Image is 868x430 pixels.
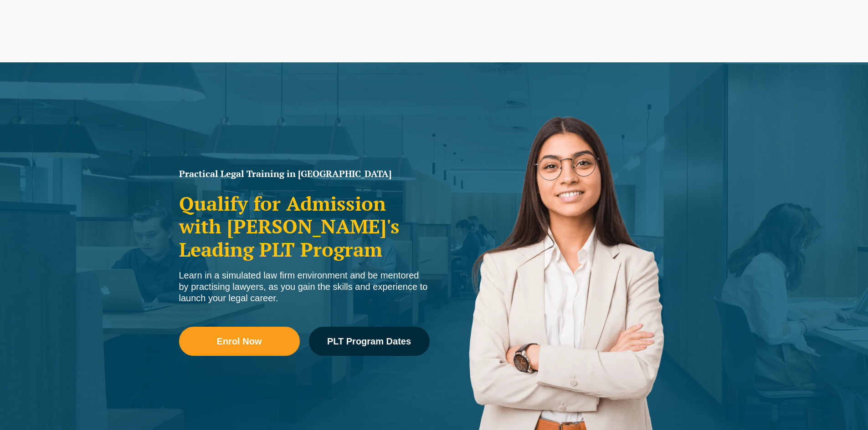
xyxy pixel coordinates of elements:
[217,337,262,346] span: Enrol Now
[179,270,430,304] div: Learn in a simulated law firm environment and be mentored by practising lawyers, as you gain the ...
[179,169,430,178] h1: Practical Legal Training in [GEOGRAPHIC_DATA]
[179,192,430,261] h2: Qualify for Admission with [PERSON_NAME]'s Leading PLT Program
[309,327,430,356] a: PLT Program Dates
[179,327,300,356] a: Enrol Now
[327,337,411,346] span: PLT Program Dates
